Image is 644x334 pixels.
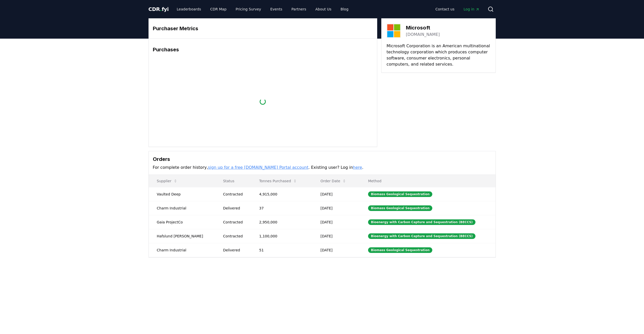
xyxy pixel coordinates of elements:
td: Gaia ProjectCo [149,215,215,229]
a: Leaderboards [173,5,205,14]
nav: Main [431,5,483,14]
td: [DATE] [312,201,360,215]
p: Microsoft Corporation is an American multinational technology corporation which produces computer... [387,43,490,67]
div: Biomass Geological Sequestration [368,191,432,197]
a: [DOMAIN_NAME] [406,32,440,38]
a: Pricing Survey [232,5,265,14]
span: Log in [464,7,479,12]
h3: Purchases [153,46,373,53]
a: Events [266,5,286,14]
td: [DATE] [312,187,360,201]
td: Charm Industrial [149,201,215,215]
div: Bioenergy with Carbon Capture and Sequestration (BECCS) [368,233,475,239]
a: About Us [311,5,335,14]
td: Hafslund [PERSON_NAME] [149,229,215,243]
h3: Orders [153,155,491,163]
td: 2,950,000 [251,215,312,229]
a: Partners [287,5,310,14]
button: Supplier [153,176,182,186]
div: Contracted [223,192,247,197]
a: here [353,165,362,170]
td: 51 [251,243,312,257]
a: Blog [337,5,353,14]
a: Log in [459,5,483,14]
div: loading [260,99,266,105]
div: Contracted [223,220,247,225]
img: Microsoft-logo [387,24,401,38]
td: 1,100,000 [251,229,312,243]
a: CDR.fyi [148,6,169,13]
h3: Microsoft [406,24,440,32]
div: Biomass Geological Sequestration [368,205,432,211]
h3: Purchaser Metrics [153,25,373,32]
div: Delivered [223,206,247,211]
div: Bioenergy with Carbon Capture and Sequestration (BECCS) [368,219,475,225]
div: Contracted [223,234,247,239]
td: [DATE] [312,229,360,243]
td: Vaulted Deep [149,187,215,201]
button: Order Date [317,176,351,186]
td: 37 [251,201,312,215]
td: [DATE] [312,243,360,257]
span: . [160,6,162,12]
div: Delivered [223,248,247,253]
button: Tonnes Purchased [255,176,301,186]
nav: Main [173,5,352,14]
td: Charm Industrial [149,243,215,257]
p: For complete order history, . Existing user? Log in . [153,164,491,171]
td: [DATE] [312,215,360,229]
p: Status [219,178,247,184]
span: CDR fyi [148,6,169,12]
a: Contact us [431,5,458,14]
div: Biomass Geological Sequestration [368,247,432,253]
a: CDR Map [206,5,230,14]
p: Method [364,178,491,184]
a: sign up for a free [DOMAIN_NAME] Portal account [208,165,308,170]
td: 4,915,000 [251,187,312,201]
